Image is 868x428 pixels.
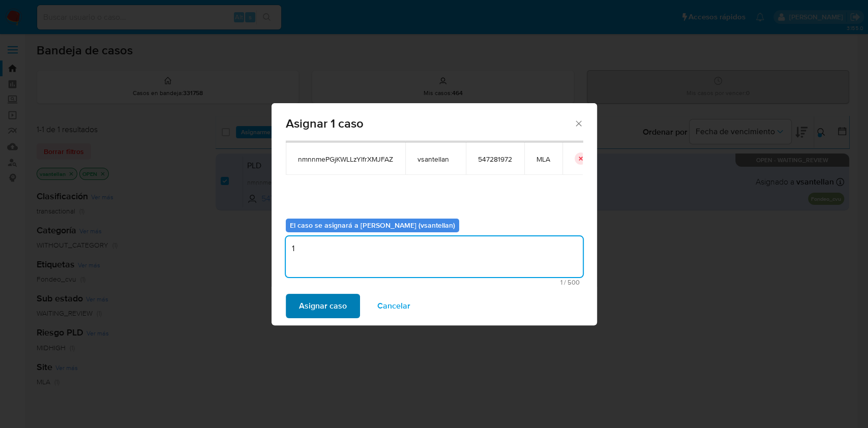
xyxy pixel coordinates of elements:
button: Asignar caso [286,294,360,318]
textarea: 1 [286,236,583,277]
span: Asignar caso [299,295,347,317]
b: El caso se asignará a [PERSON_NAME] (vsantellan) [290,220,455,230]
div: assign-modal [272,103,597,325]
button: Cancelar [364,294,424,318]
span: nmnnmePGjKWLLzYlfrXMJFAZ [298,155,393,164]
span: vsantellan [417,155,454,164]
button: Cerrar ventana [574,118,583,128]
span: MLA [536,155,550,164]
button: icon-button [575,152,587,165]
span: Cancelar [377,295,410,317]
span: Asignar 1 caso [286,117,574,130]
span: Máximo 500 caracteres [289,279,580,286]
span: 547281972 [478,155,512,164]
